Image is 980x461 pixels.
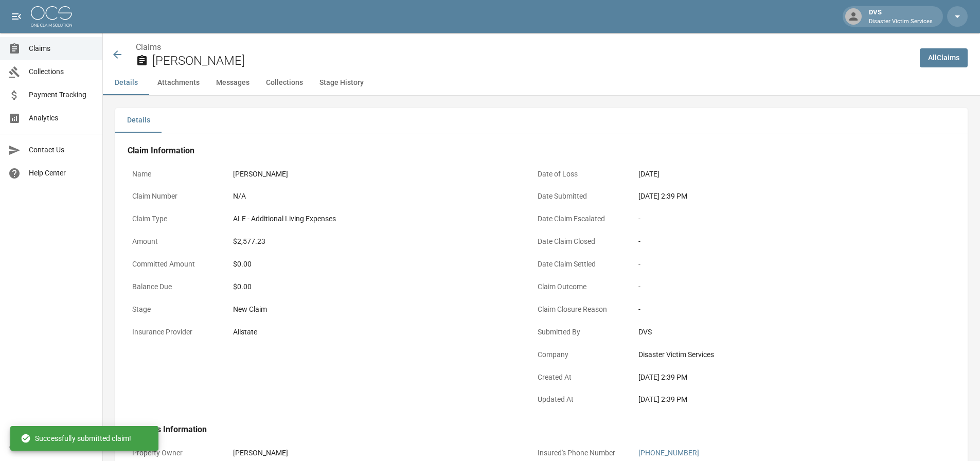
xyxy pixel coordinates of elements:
div: [PERSON_NAME] [233,448,288,458]
p: Claim Type [128,209,220,229]
div: Allstate [233,327,257,338]
div: [DATE] 2:39 PM [638,372,921,383]
p: Date Claim Escalated [533,209,626,229]
div: - [638,236,921,247]
p: Balance Due [128,277,220,297]
p: Company [533,345,626,365]
button: Details [115,108,162,133]
h4: Insured's Information [128,424,926,435]
div: - [638,304,921,315]
a: AllClaims [920,48,968,67]
p: Submitted By [533,322,626,342]
div: Disaster Victim Services [638,349,921,360]
button: open drawer [6,6,27,27]
nav: breadcrumb [136,41,912,54]
p: Date Claim Closed [533,232,626,252]
div: - [638,214,921,224]
p: Date Submitted [533,186,626,206]
p: Amount [128,232,220,252]
span: Payment Tracking [29,90,94,100]
h2: [PERSON_NAME] [152,54,912,68]
p: Claim Closure Reason [533,299,626,320]
span: Contact Us [29,145,94,155]
button: Stage History [311,70,372,95]
p: Committed Amount [128,254,220,274]
button: Attachments [149,70,208,95]
div: $0.00 [233,259,516,270]
button: Messages [208,70,258,95]
a: [PHONE_NUMBER] [638,449,699,457]
div: - [638,259,921,270]
p: Stage [128,299,220,320]
h4: Claim Information [128,146,926,156]
p: Created At [533,367,626,387]
div: [DATE] [638,169,660,180]
p: Disaster Victim Services [869,17,933,26]
div: [DATE] 2:39 PM [638,191,921,202]
div: DVS [638,327,921,338]
span: Help Center [29,168,94,179]
span: Claims [29,43,94,54]
div: anchor tabs [103,70,980,95]
div: New Claim [233,304,516,315]
div: DVS [865,7,937,26]
img: ocs-logo-white-transparent.png [31,6,72,27]
div: - [638,281,921,292]
div: [PERSON_NAME] [233,169,288,180]
a: Claims [136,42,161,52]
button: Collections [258,70,311,95]
button: Details [103,70,149,95]
p: Name [128,164,220,184]
div: $0.00 [233,281,516,292]
span: Collections [29,66,94,77]
p: Insurance Provider [128,322,220,342]
div: © 2025 One Claim Solution [9,442,93,452]
div: ALE - Additional Living Expenses [233,214,336,224]
span: Analytics [29,113,94,123]
p: Date of Loss [533,164,626,184]
p: Updated At [533,389,626,410]
div: N/A [233,191,246,202]
div: $2,577.23 [233,236,265,247]
p: Date Claim Settled [533,254,626,274]
p: Claim Outcome [533,277,626,297]
div: details tabs [115,108,968,133]
div: Successfully submitted claim! [21,429,131,448]
div: [DATE] 2:39 PM [638,394,921,405]
p: Claim Number [128,186,220,206]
